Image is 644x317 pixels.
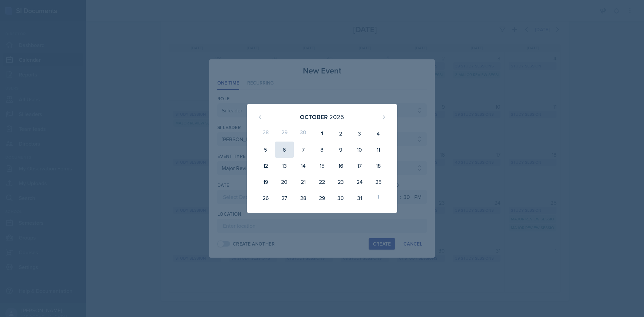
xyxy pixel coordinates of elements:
div: 1 [369,190,388,206]
div: 22 [313,174,331,190]
div: 13 [275,158,294,174]
div: 4 [369,125,388,142]
div: 30 [294,125,313,142]
div: 23 [331,174,350,190]
div: 5 [256,142,275,158]
div: October [300,112,328,121]
div: 19 [256,174,275,190]
div: 27 [275,190,294,206]
div: 11 [369,142,388,158]
div: 2025 [329,112,344,121]
div: 2 [331,125,350,142]
div: 15 [313,158,331,174]
div: 29 [313,190,331,206]
div: 14 [294,158,313,174]
div: 31 [350,190,369,206]
div: 12 [256,158,275,174]
div: 28 [294,190,313,206]
div: 30 [331,190,350,206]
div: 18 [369,158,388,174]
div: 28 [256,125,275,142]
div: 6 [275,142,294,158]
div: 17 [350,158,369,174]
div: 7 [294,142,313,158]
div: 1 [313,125,331,142]
div: 29 [275,125,294,142]
div: 3 [350,125,369,142]
div: 10 [350,142,369,158]
div: 20 [275,174,294,190]
div: 9 [331,142,350,158]
div: 25 [369,174,388,190]
div: 8 [313,142,331,158]
div: 26 [256,190,275,206]
div: 24 [350,174,369,190]
div: 16 [331,158,350,174]
div: 21 [294,174,313,190]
